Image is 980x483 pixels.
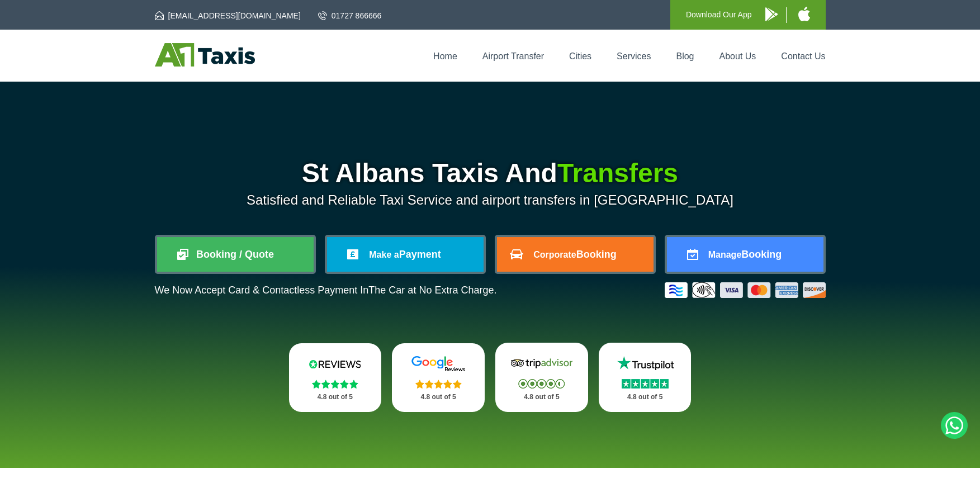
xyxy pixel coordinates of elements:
[508,390,576,404] p: 4.8 out of 5
[719,51,756,61] a: About Us
[301,390,370,404] p: 4.8 out of 5
[599,343,692,412] a: Trustpilot Stars 4.8 out of 5
[301,356,368,372] img: Reviews.io
[622,379,669,389] img: Stars
[368,285,496,296] span: The Car at No Extra Charge.
[392,343,485,412] a: Google Stars 4.8 out of 5
[667,237,823,272] a: ManageBooking
[312,380,358,389] img: Stars
[157,237,314,272] a: Booking / Quote
[155,285,497,296] p: We Now Accept Card & Contactless Payment In
[508,355,575,372] img: Tripadvisor
[155,192,826,208] p: Satisfied and Reliable Taxi Service and airport transfers in [GEOGRAPHIC_DATA]
[611,390,679,404] p: 4.8 out of 5
[765,7,778,21] img: A1 Taxis Android App
[327,237,484,272] a: Make aPayment
[369,250,399,259] span: Make a
[612,355,679,372] img: Trustpilot
[665,282,826,298] img: Credit And Debit Cards
[289,343,382,412] a: Reviews.io Stars 4.8 out of 5
[497,237,654,272] a: CorporateBooking
[557,158,678,188] span: Transfers
[404,390,472,404] p: 4.8 out of 5
[433,51,457,61] a: Home
[569,51,591,61] a: Cities
[155,160,826,187] h1: St Albans Taxis And
[798,7,810,21] img: A1 Taxis iPhone App
[708,250,742,259] span: Manage
[155,43,255,67] img: A1 Taxis St Albans LTD
[482,51,544,61] a: Airport Transfer
[781,51,825,61] a: Contact Us
[415,380,462,389] img: Stars
[686,8,752,22] p: Download Our App
[318,10,382,21] a: 01727 866666
[533,250,576,259] span: Corporate
[405,356,472,372] img: Google
[518,379,565,389] img: Stars
[617,51,651,61] a: Services
[676,51,694,61] a: Blog
[155,10,301,21] a: [EMAIL_ADDRESS][DOMAIN_NAME]
[495,343,588,412] a: Tripadvisor Stars 4.8 out of 5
